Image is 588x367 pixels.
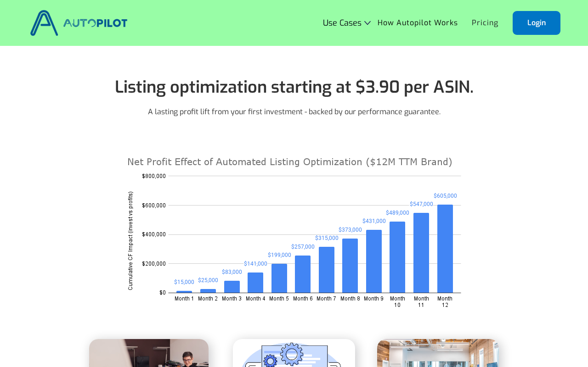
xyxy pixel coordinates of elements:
[371,14,465,32] a: How Autopilot Works
[115,76,474,98] span: Listing optimization starting at $3.90 per ASIN.
[323,18,362,28] div: Use Cases
[148,106,441,117] p: A lasting profit lift from your first investment - backed by our performance guarantee.
[465,14,505,32] a: Pricing
[513,11,560,35] a: Login
[364,21,371,25] img: Icon Rounded Chevron Dark - BRIX Templates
